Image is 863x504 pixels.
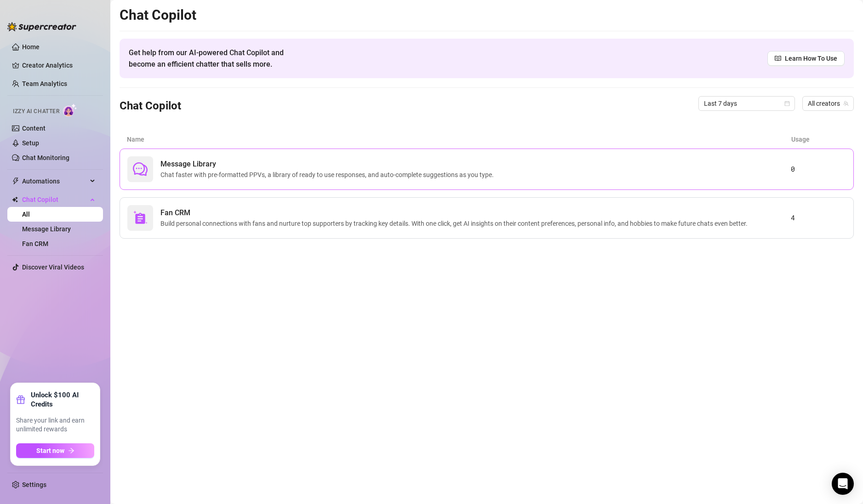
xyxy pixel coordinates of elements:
span: thunderbolt [12,178,19,185]
span: comment [133,162,148,177]
span: Fan CRM [160,207,751,218]
a: Creator Analytics [22,58,96,73]
a: All [22,211,30,218]
article: Name [127,134,791,144]
span: Start now [36,447,64,454]
span: read [775,55,781,62]
h2: Chat Copilot [120,6,854,24]
div: Open Intercom Messenger [832,473,854,495]
button: Start nowarrow-right [16,443,94,458]
a: Discover Viral Videos [22,263,84,271]
span: calendar [784,101,790,106]
span: All creators [808,97,848,110]
article: 4 [791,212,846,223]
img: svg%3e [133,211,148,225]
span: Last 7 days [704,97,789,110]
article: 0 [791,164,846,175]
img: logo-BBDzfeDw.svg [7,22,76,31]
article: Usage [791,134,846,144]
span: gift [16,395,25,404]
span: Get help from our AI-powered Chat Copilot and become an efficient chatter that sells more. [129,47,306,70]
span: Chat Copilot [22,192,87,207]
img: Chat Copilot [12,196,18,203]
a: Learn How To Use [767,51,845,66]
a: Fan CRM [22,240,48,247]
span: Automations [22,174,87,189]
a: Settings [22,481,46,488]
h3: Chat Copilot [120,99,181,114]
span: Chat faster with pre-formatted PPVs, a library of ready to use responses, and auto-complete sugge... [160,170,497,180]
span: Izzy AI Chatter [13,107,59,116]
span: team [843,101,849,106]
span: Share your link and earn unlimited rewards [16,416,94,434]
a: Setup [22,139,39,147]
a: Content [22,125,46,132]
span: Message Library [160,159,497,170]
img: AI Chatter [63,103,77,117]
a: Team Analytics [22,80,67,87]
a: Message Library [22,225,71,233]
strong: Unlock $100 AI Credits [31,390,94,409]
a: Home [22,43,40,51]
span: arrow-right [68,447,74,454]
a: Chat Monitoring [22,154,69,161]
span: Learn How To Use [785,53,837,63]
span: Build personal connections with fans and nurture top supporters by tracking key details. With one... [160,218,751,229]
